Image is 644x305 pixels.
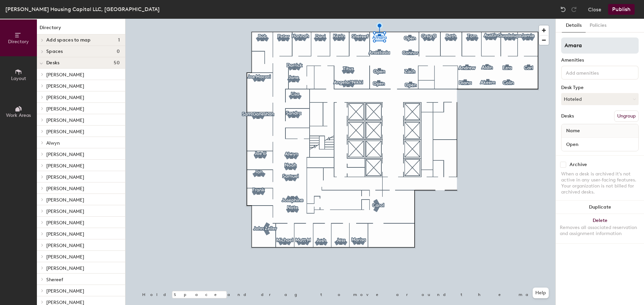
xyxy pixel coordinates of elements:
span: 1 [118,37,120,43]
div: Archive [570,162,587,167]
div: When a desk is archived it's not active in any user-facing features. Your organization is not bil... [561,171,639,195]
input: Add amenities [565,68,625,76]
div: Desk Type [561,85,639,90]
button: Ungroup [614,110,639,122]
span: [PERSON_NAME] [46,209,84,214]
input: Unnamed desk [563,140,637,149]
button: Hoteled [561,93,639,105]
span: Work Areas [6,112,31,118]
span: Layout [11,76,26,81]
span: [PERSON_NAME] [46,254,84,260]
img: Undo [560,6,567,13]
span: Directory [8,39,29,45]
span: [PERSON_NAME] [46,106,84,112]
span: [PERSON_NAME] [46,197,84,203]
button: Publish [608,4,635,15]
span: [PERSON_NAME] [46,231,84,237]
span: [PERSON_NAME] [46,163,84,169]
span: [PERSON_NAME] [46,243,84,248]
span: [PERSON_NAME] [46,83,84,89]
span: Add spaces to map [46,37,91,43]
button: Help [533,288,549,298]
span: [PERSON_NAME] [46,129,84,135]
span: [PERSON_NAME] [46,95,84,100]
h1: Directory [37,24,125,34]
button: Close [588,4,601,15]
button: Duplicate [556,201,644,214]
span: [PERSON_NAME] [46,118,84,123]
div: Amenities [561,58,639,63]
span: Spaces [46,49,63,54]
div: Desks [561,113,574,119]
span: [PERSON_NAME] [46,265,84,271]
div: Removes all associated reservation and assignment information [560,225,640,237]
div: [PERSON_NAME] Housing Capital LLC, [GEOGRAPHIC_DATA] [5,5,160,13]
span: [PERSON_NAME] [46,288,84,294]
span: 0 [117,49,120,54]
span: Desks [46,60,59,66]
button: Policies [586,19,610,32]
span: Alwyn [46,140,60,146]
span: Shereef [46,277,63,283]
span: [PERSON_NAME] [46,72,84,78]
span: [PERSON_NAME] [46,174,84,180]
span: [PERSON_NAME] [46,186,84,192]
button: DeleteRemoves all associated reservation and assignment information [556,214,644,243]
span: [PERSON_NAME] [46,220,84,226]
span: 50 [114,60,120,66]
button: Details [562,19,586,32]
span: [PERSON_NAME] [46,152,84,157]
img: Redo [571,6,577,13]
span: Name [563,125,583,137]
